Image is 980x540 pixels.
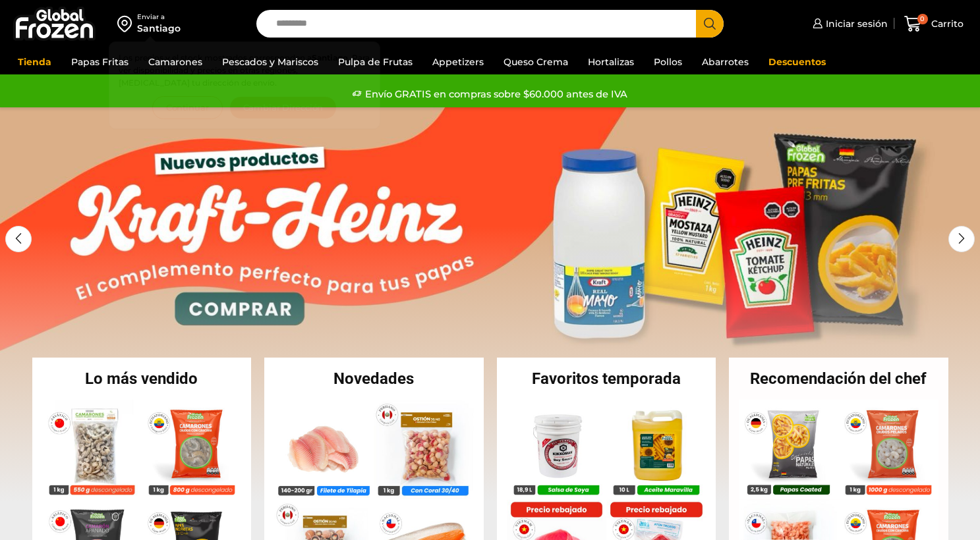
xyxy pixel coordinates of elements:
[65,49,135,74] a: Papas Fritas
[497,49,575,74] a: Queso Crema
[152,96,223,119] button: Continuar
[928,17,964,30] span: Carrito
[729,371,948,387] h2: Recomendación del chef
[581,49,641,74] a: Hortalizas
[809,11,888,37] a: Iniciar sesión
[229,96,337,119] button: Cambiar Dirección
[32,371,252,387] h2: Lo más vendido
[497,371,716,387] h2: Favoritos temporada
[695,49,755,74] a: Abarrotes
[917,14,928,24] span: 0
[137,22,181,35] div: Santiago
[696,10,724,38] button: Search button
[312,53,348,63] strong: Santiago
[117,13,137,35] img: address-field-icon.svg
[264,371,484,387] h2: Novedades
[137,13,181,22] div: Enviar a
[762,49,832,74] a: Descuentos
[11,49,58,74] a: Tienda
[822,17,888,30] span: Iniciar sesión
[901,9,967,40] a: 0 Carrito
[119,51,370,90] p: Los precios y el stock mostrados corresponden a . Para ver disponibilidad y precios en otras regi...
[426,49,490,74] a: Appetizers
[647,49,689,74] a: Pollos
